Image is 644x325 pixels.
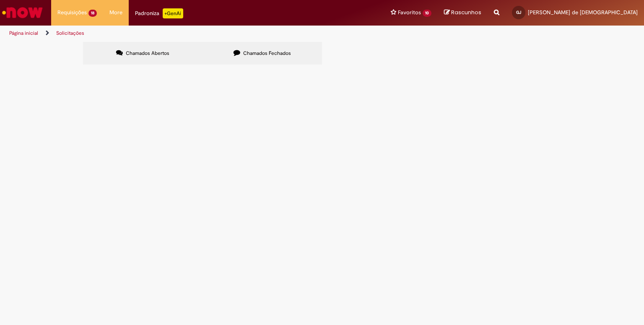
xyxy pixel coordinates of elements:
[135,8,183,18] div: Padroniza
[88,10,97,17] span: 18
[451,8,481,16] span: Rascunhos
[6,26,423,41] ul: Trilhas de página
[9,30,38,36] a: Página inicial
[126,50,169,57] span: Chamados Abertos
[57,8,87,17] span: Requisições
[109,8,122,17] span: More
[243,50,291,57] span: Chamados Fechados
[398,8,421,17] span: Favoritos
[163,8,183,18] p: +GenAi
[423,10,431,17] span: 10
[528,9,638,16] span: [PERSON_NAME] de [DEMOGRAPHIC_DATA]
[1,4,44,21] img: ServiceNow
[516,10,521,15] span: GJ
[444,9,481,17] a: Rascunhos
[56,30,84,36] a: Solicitações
